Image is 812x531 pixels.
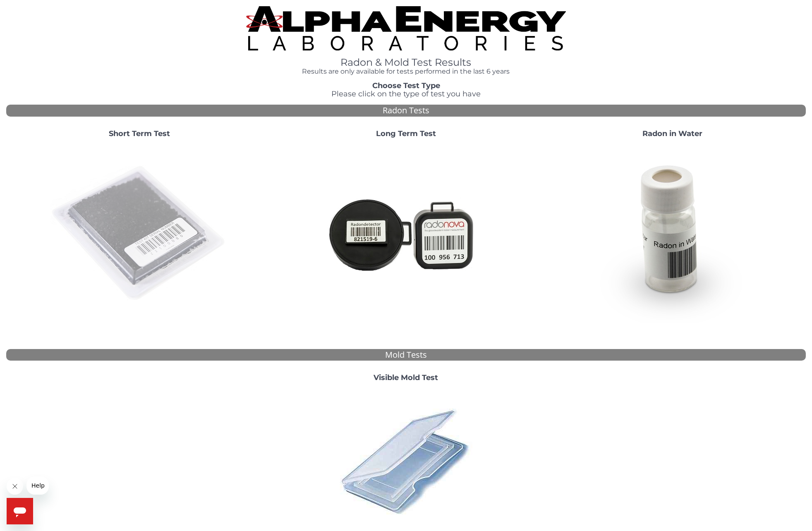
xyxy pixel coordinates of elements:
[246,57,566,68] h1: Radon & Mold Test Results
[374,373,438,382] strong: Visible Mold Test
[642,129,702,138] strong: Radon in Water
[376,129,436,138] strong: Long Term Test
[372,81,440,90] strong: Choose Test Type
[7,498,33,524] iframe: Button to launch messaging window
[331,89,481,98] span: Please click on the type of test you have
[26,476,49,495] iframe: Message from company
[246,68,566,75] h4: Results are only available for tests performed in the last 6 years
[246,6,566,50] img: TightCrop.jpg
[7,478,23,495] iframe: Close message
[317,145,495,323] img: Radtrak2vsRadtrak3.jpg
[6,105,806,117] div: Radon Tests
[6,349,806,361] div: Mold Tests
[50,145,228,323] img: ShortTerm.jpg
[109,129,170,138] strong: Short Term Test
[584,145,762,323] img: RadoninWater.jpg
